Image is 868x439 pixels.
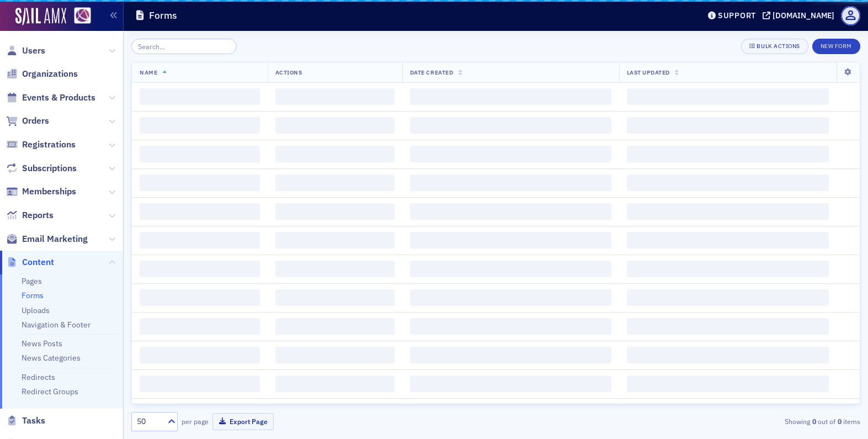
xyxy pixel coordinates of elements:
span: ‌ [410,174,611,191]
span: Actions [275,68,302,76]
span: Events & Products [22,92,95,104]
img: SailAMX [74,7,91,24]
div: Bulk Actions [757,43,800,49]
a: Email Marketing [6,233,88,245]
a: Redirect Groups [22,387,78,396]
span: ‌ [275,203,395,220]
div: [DOMAIN_NAME] [773,10,834,20]
span: ‌ [140,261,260,277]
button: New Form [812,39,860,54]
span: Registrations [22,139,76,151]
span: ‌ [410,203,611,220]
a: Tasks [6,415,45,427]
span: ‌ [275,146,395,162]
span: ‌ [627,289,829,306]
span: ‌ [410,232,611,248]
span: ‌ [627,203,829,220]
span: Tasks [22,415,45,427]
a: New Form [812,40,860,50]
span: ‌ [140,203,260,220]
span: ‌ [410,88,611,105]
a: Events & Products [6,92,95,104]
span: ‌ [140,117,260,134]
span: ‌ [627,261,829,277]
span: ‌ [140,88,260,105]
span: ‌ [140,347,260,363]
a: News Categories [22,353,81,363]
span: ‌ [410,347,611,363]
a: Registrations [6,139,76,151]
a: Content [6,256,54,268]
span: ‌ [140,232,260,248]
label: per page [182,416,209,426]
a: Navigation & Footer [22,320,90,330]
span: Email Marketing [22,233,88,245]
button: [DOMAIN_NAME] [763,12,838,19]
span: Profile [841,6,860,25]
span: ‌ [275,174,395,191]
span: ‌ [410,289,611,306]
div: Support [718,10,756,20]
span: Date Created [410,68,453,76]
a: News Posts [22,338,62,348]
a: Redirects [22,372,55,382]
a: Pages [22,276,42,286]
a: Reports [6,209,54,221]
span: ‌ [275,117,395,134]
span: ‌ [410,318,611,335]
span: ‌ [275,347,395,363]
strong: 0 [810,416,818,426]
span: Last Updated [627,68,670,76]
span: ‌ [140,318,260,335]
span: ‌ [410,117,611,134]
span: ‌ [275,88,395,105]
a: View Homepage [66,7,91,26]
a: Forms [22,290,44,300]
img: SailAMX [15,8,66,25]
span: ‌ [275,318,395,335]
span: ‌ [627,117,829,134]
span: ‌ [140,174,260,191]
span: ‌ [410,261,611,277]
strong: 0 [835,416,843,426]
span: ‌ [627,88,829,105]
span: ‌ [627,174,829,191]
span: ‌ [275,261,395,277]
span: ‌ [275,232,395,248]
a: Uploads [22,305,50,315]
span: Orders [22,115,49,127]
a: Organizations [6,68,78,80]
span: Name [140,68,157,76]
span: ‌ [410,375,611,392]
a: Subscriptions [6,162,77,174]
span: ‌ [140,289,260,306]
div: 50 [137,416,161,427]
span: ‌ [410,146,611,162]
span: Organizations [22,68,78,80]
span: ‌ [627,318,829,335]
button: Export Page [212,413,274,430]
a: Orders [6,115,49,127]
a: Memberships [6,186,76,198]
span: Content [22,256,54,268]
span: ‌ [275,289,395,306]
span: ‌ [140,375,260,392]
span: Reports [22,209,54,221]
span: ‌ [140,146,260,162]
div: Showing out of items [625,416,860,426]
span: ‌ [627,146,829,162]
span: ‌ [627,347,829,363]
h1: Forms [149,9,177,22]
span: Memberships [22,186,76,198]
span: Users [22,45,45,57]
a: Users [6,45,45,57]
span: ‌ [627,232,829,248]
span: Subscriptions [22,162,77,174]
span: ‌ [275,375,395,392]
input: Search… [131,39,237,54]
span: ‌ [627,375,829,392]
button: Bulk Actions [741,39,808,54]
